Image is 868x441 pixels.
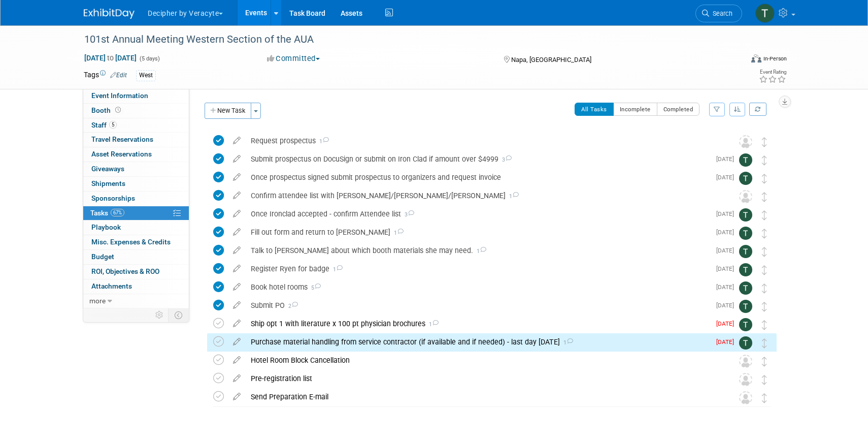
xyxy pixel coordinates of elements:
button: New Task [205,103,251,119]
a: edit [228,356,246,365]
span: [DATE] [716,155,739,163]
span: Playbook [91,223,121,231]
span: Budget [91,253,114,261]
a: edit [228,191,246,200]
img: Format-Inperson.png [751,54,761,62]
span: Giveaways [91,165,124,173]
img: Unassigned [739,391,752,404]
img: Tony Alvarado [739,281,752,295]
span: 1 [329,266,343,273]
a: edit [228,209,246,218]
a: edit [228,246,246,255]
a: Refresh [749,103,766,116]
div: Request prospectus [246,132,719,149]
a: Giveaways [83,162,189,176]
span: [DATE] [716,320,739,327]
span: Event Information [91,91,148,100]
i: Move task [762,302,767,311]
span: 1 [560,339,573,346]
div: Event Format [682,53,787,68]
span: [DATE] [DATE] [84,53,137,62]
span: 67% [111,209,124,216]
span: [DATE] [716,247,739,254]
a: Booth [83,104,189,118]
i: Move task [762,393,767,403]
a: edit [228,282,246,292]
div: Pre-registration list [246,370,719,387]
span: 1 [425,321,439,328]
a: Edit [110,72,127,79]
img: ExhibitDay [84,9,135,19]
a: more [83,294,189,308]
a: edit [228,173,246,182]
div: Purchase material handling from service contractor (if available and if needed) - last day [DATE] [246,333,710,351]
i: Move task [762,375,767,385]
a: Playbook [83,220,189,235]
img: Tony Alvarado [739,245,752,258]
div: Submit prospectus on DocuSign or submit on Iron Clad if amount over $4999 [246,150,710,168]
span: Asset Reservations [91,150,152,158]
a: Tasks67% [83,206,189,220]
span: 3 [498,156,512,163]
a: edit [228,136,246,145]
a: Sponsorships [83,192,189,206]
a: Search [695,5,742,22]
div: Send Preparation E-mail [246,388,719,405]
span: [DATE] [716,283,739,291]
span: Sponsorships [91,194,135,202]
span: Search [709,10,732,17]
span: 2 [285,303,298,309]
a: Shipments [83,177,189,191]
span: [DATE] [716,338,739,345]
span: Attachments [91,282,132,290]
span: 1 [506,193,519,200]
a: edit [228,301,246,310]
a: Staff5 [83,118,189,133]
i: Move task [762,155,767,165]
img: Tony Alvarado [739,318,752,331]
a: Misc. Expenses & Credits [83,235,189,249]
span: [DATE] [716,265,739,272]
a: edit [228,319,246,328]
span: Misc. Expenses & Credits [91,238,171,246]
a: edit [228,374,246,383]
a: ROI, Objectives & ROO [83,265,189,279]
div: West [136,70,156,81]
span: [DATE] [716,210,739,217]
div: Fill out form and return to [PERSON_NAME] [246,224,710,241]
span: (5 days) [139,55,160,62]
div: Once Ironclad accepted - confirm Attendee list [246,205,710,223]
td: Personalize Event Tab Strip [151,308,169,322]
a: edit [228,264,246,273]
a: Attachments [83,279,189,294]
span: Booth not reserved yet [113,106,123,114]
td: Toggle Event Tabs [169,308,189,322]
i: Move task [762,357,767,366]
img: Tony Alvarado [755,4,775,23]
div: Book hotel rooms [246,278,710,296]
i: Move task [762,265,767,275]
div: 101st Annual Meeting Western Section of the AUA [81,30,727,49]
button: Incomplete [613,103,657,116]
div: Register Ryen for badge [246,260,710,277]
span: Travel Reservations [91,135,153,143]
div: Submit PO [246,297,710,314]
div: In-Person [763,55,787,62]
img: Tony Alvarado [739,172,752,185]
i: Move task [762,229,767,238]
span: 5 [109,121,117,129]
span: 1 [316,138,329,145]
div: Hotel Room Block Cancellation [246,352,719,369]
a: Event Information [83,89,189,103]
img: Tony Alvarado [739,153,752,167]
i: Move task [762,210,767,220]
span: [DATE] [716,174,739,181]
a: Budget [83,250,189,264]
button: Completed [657,103,700,116]
button: Committed [263,53,324,64]
span: [DATE] [716,229,739,236]
div: Event Rating [759,70,786,75]
span: Shipments [91,179,125,187]
a: Asset Reservations [83,147,189,162]
span: Booth [91,106,123,114]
